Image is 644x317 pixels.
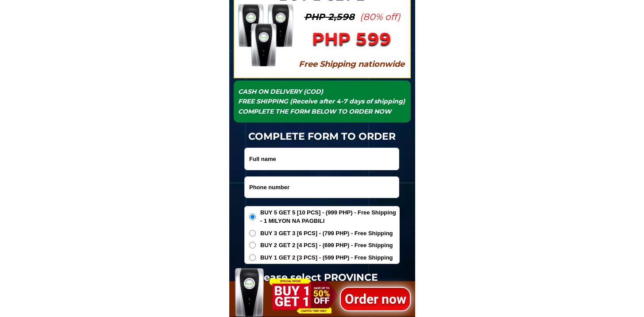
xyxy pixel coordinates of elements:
input: BUY 3 GET 3 [6 PCS] - (799 PHP) - Free Shipping [249,230,256,237]
h1: PHP 2,598 [301,10,358,23]
input: BUY 1 GET 2 [3 PCS] - (599 PHP) - Free Shipping [249,254,256,261]
span: BUY 5 GET 5 [10 PCS] - (999 PHP) - Free Shipping - 1 MILYON NA PAGBILI [260,208,399,225]
h1: (80% off) [358,10,402,23]
span: BUY 1 GET 2 [3 PCS] - (599 PHP) - Free Shipping [260,253,393,262]
h1: COMPLETE FORM TO ORDER [229,129,415,144]
input: Input phone_number [245,177,399,198]
input: BUY 5 GET 5 [10 PCS] - (999 PHP) - Free Shipping - 1 MILYON NA PAGBILI [249,214,256,220]
h1: PHP 599 [293,26,409,51]
span: BUY 2 GET 2 [4 PCS] - (699 PHP) - Free Shipping [260,241,393,250]
h1: Free Shipping nationwide [293,58,409,70]
h1: Order now [340,289,411,309]
h1: CASH ON DELIVERY (COD) FREE SHIPPING (Receive after 4-7 days of shipping) COMPLETE THE FORM BELOW... [238,87,406,116]
input: Input full_name [245,148,399,170]
input: BUY 2 GET 2 [4 PCS] - (699 PHP) - Free Shipping [249,242,256,248]
span: BUY 3 GET 3 [6 PCS] - (799 PHP) - Free Shipping [260,229,393,238]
